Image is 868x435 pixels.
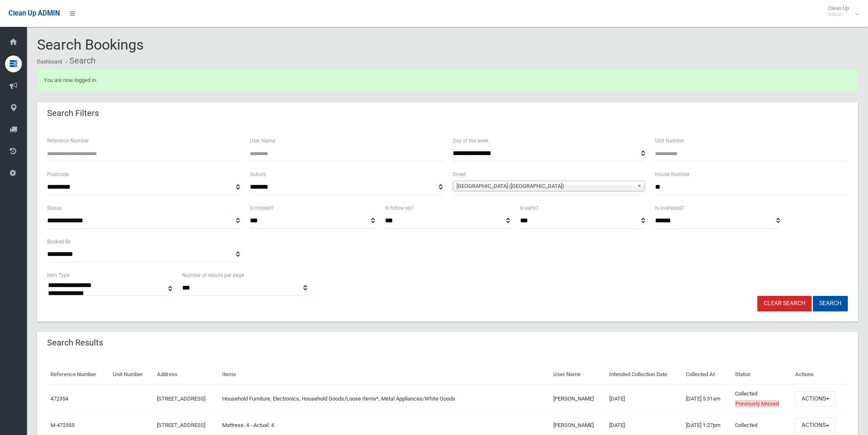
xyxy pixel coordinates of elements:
label: Is oversized? [655,203,684,213]
li: Search [64,53,96,69]
span: Clean Up [824,5,857,18]
label: House Number [655,170,690,179]
label: Is early? [520,203,539,213]
div: You are now logged in. [37,69,858,92]
th: Items [219,365,550,384]
button: Actions [795,391,836,406]
label: Reference Number [47,136,89,145]
span: [GEOGRAPHIC_DATA] ([GEOGRAPHIC_DATA]) [457,181,634,191]
label: Suburb [250,170,266,179]
button: Actions [795,418,836,433]
a: [STREET_ADDRESS] [157,422,205,428]
td: Collected [732,384,792,414]
th: Intended Collection Date [606,365,683,384]
a: [STREET_ADDRESS] [157,395,205,402]
th: User Name [550,365,606,384]
label: Status [47,203,62,213]
td: [DATE] 5:31am [682,384,731,414]
th: Unit Number [109,365,153,384]
button: Search [813,296,848,311]
label: Item Type [47,271,69,280]
label: Street [453,170,466,179]
a: Dashboard [37,59,62,65]
th: Collected At [682,365,731,384]
label: Postcode [47,170,69,179]
label: Is missed? [250,203,274,213]
label: Booked By [47,237,71,246]
a: Clear Search [757,296,812,311]
td: [DATE] [606,384,683,414]
label: Is follow up? [385,203,414,213]
small: Admin [828,11,849,18]
a: M-472355 [50,422,74,428]
label: Unit Number [655,136,684,145]
label: Day of the week [453,136,488,145]
td: Household Furniture, Electronics, Household Goods/Loose Items*, Metal Appliances/White Goods [219,384,550,414]
header: Search Filters [37,105,109,121]
header: Search Results [37,335,113,351]
span: Search Bookings [37,36,144,53]
th: Reference Number [47,365,109,384]
span: Clean Up ADMIN [8,9,60,17]
label: Number of results per page [182,271,244,280]
td: [PERSON_NAME] [550,384,606,414]
th: Status [732,365,792,384]
a: 472354 [50,395,68,402]
th: Actions [792,365,848,384]
label: User Name [250,136,275,145]
span: Previously Missed [735,400,779,407]
th: Address [154,365,219,384]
